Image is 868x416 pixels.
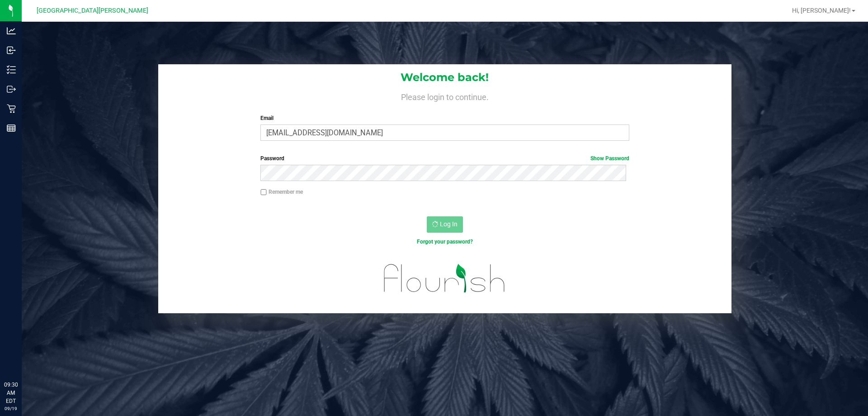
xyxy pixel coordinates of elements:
[590,155,629,162] a: Show Password
[7,124,16,133] inline-svg: Reports
[440,220,458,228] span: Log In
[260,155,284,162] span: Password
[158,72,731,83] h1: Welcome back!
[373,255,516,301] img: flourish_logo.svg
[260,189,267,196] input: Remember me
[7,65,16,74] inline-svg: Inventory
[7,46,16,55] inline-svg: Inbound
[7,104,16,113] inline-svg: Retail
[427,216,463,233] button: Log In
[260,114,629,122] label: Email
[4,405,18,412] p: 09/19
[7,26,16,35] inline-svg: Analytics
[37,7,148,14] span: [GEOGRAPHIC_DATA][PERSON_NAME]
[4,381,18,405] p: 09:30 AM EDT
[7,85,16,94] inline-svg: Outbound
[260,188,303,196] label: Remember me
[417,239,473,245] a: Forgot your password?
[792,7,851,14] span: Hi, [PERSON_NAME]!
[158,91,731,101] h4: Please login to continue.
